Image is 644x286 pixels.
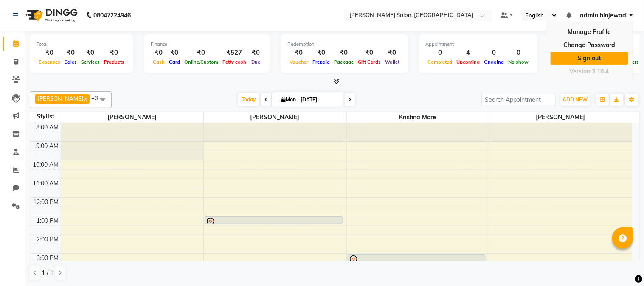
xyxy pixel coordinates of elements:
span: Due [249,59,262,65]
span: [PERSON_NAME] [204,112,346,123]
div: ₹0 [182,48,220,58]
div: ₹527 [220,48,248,58]
span: Prepaid [310,59,332,65]
span: Card [167,59,182,65]
div: 3:00 PM [35,254,61,263]
div: 10:00 AM [31,160,61,169]
span: Ongoing [482,59,506,65]
span: krishna more [347,112,489,123]
span: Today [238,93,259,106]
span: Cash [151,59,167,65]
span: Upcoming [455,59,482,65]
div: ₹0 [287,48,310,58]
a: Sign out [551,52,628,65]
a: Manage Profile [551,25,628,39]
input: Search Appointment [481,93,556,106]
span: admin hinjewadi [580,11,628,20]
span: Voucher [287,59,310,65]
span: +3 [91,95,104,101]
span: Products [102,59,127,65]
span: Sales [62,59,79,65]
div: Stylist [30,112,61,121]
div: 0 [426,48,455,58]
div: 2:00 PM [35,235,61,244]
div: 9:00 AM [35,142,61,151]
span: ADD NEW [563,96,588,103]
span: 1 / 1 [42,269,53,278]
div: ₹0 [62,48,79,58]
span: Online/Custom [182,59,220,65]
span: Petty cash [220,59,248,65]
div: ₹0 [332,48,356,58]
span: Wallet [383,59,402,65]
div: ₹0 [248,48,263,58]
img: logo [22,3,80,27]
div: 8:00 AM [35,123,61,132]
span: Package [332,59,356,65]
div: ₹0 [310,48,332,58]
span: [PERSON_NAME] [38,95,83,102]
a: Change Password [551,39,628,52]
div: ₹0 [37,48,62,58]
div: ₹0 [356,48,383,58]
div: ₹0 [79,48,102,58]
div: [PERSON_NAME], TK01, 03:00 PM-03:25 PM, Tattoo Fade cut [348,255,485,261]
span: No show [506,59,531,65]
div: 4 [455,48,482,58]
button: ADD NEW [561,94,590,106]
div: Version:3.16.4 [551,65,628,78]
div: ₹0 [102,48,127,58]
div: [PERSON_NAME], TK02, 01:00 PM-01:25 PM, Classic cut [205,217,342,224]
div: ₹0 [151,48,167,58]
div: 1:00 PM [35,216,61,225]
input: 2025-09-01 [298,93,340,106]
div: Finance [151,41,263,48]
a: x [83,95,87,102]
span: Gift Cards [356,59,383,65]
span: Services [79,59,102,65]
div: Total [37,41,127,48]
span: Expenses [37,59,62,65]
div: 0 [482,48,506,58]
span: [PERSON_NAME] [489,112,632,123]
div: Redemption [287,41,402,48]
div: Appointment [426,41,531,48]
div: 0 [506,48,531,58]
div: ₹0 [167,48,182,58]
div: ₹0 [383,48,402,58]
div: 11:00 AM [31,179,61,188]
div: 12:00 PM [32,198,61,207]
span: Completed [426,59,455,65]
span: Mon [279,96,298,103]
b: 08047224946 [93,3,131,27]
span: [PERSON_NAME] [61,112,204,123]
